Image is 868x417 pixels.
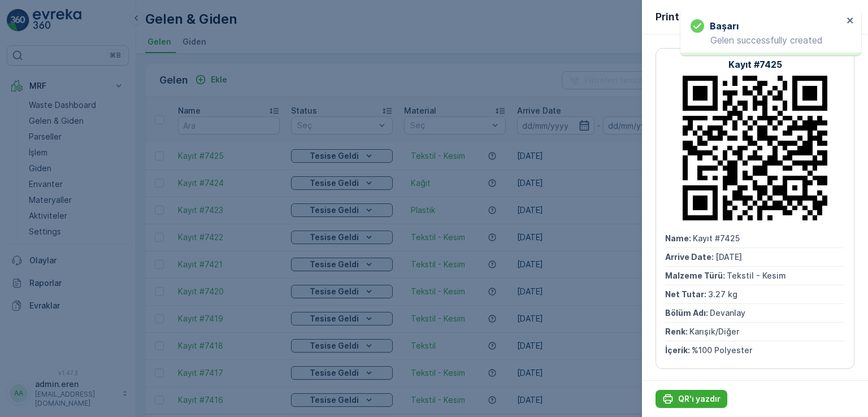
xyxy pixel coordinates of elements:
p: Kayıt #7425 [406,10,460,23]
span: İçerik : [10,297,36,307]
span: Tekstil - Kesim [727,271,786,280]
span: 3.27 kg [53,241,82,251]
span: Devanlay [54,260,90,270]
p: Kayıt #7425 [728,58,782,71]
span: Bölüm Adı : [10,260,54,270]
span: Kayıt #7425 [693,233,740,243]
span: %100 Polyester [36,297,97,307]
p: QR'ı yazdır [678,393,721,405]
span: [DATE] [715,252,742,262]
span: Bölüm Adı : [665,308,710,318]
p: Print QR [656,9,696,25]
span: Net Tutar : [665,289,708,299]
h3: başarı [710,19,739,33]
button: close [847,16,854,27]
span: Renk : [665,327,689,336]
span: Renk : [10,279,34,288]
span: Malzeme Türü : [10,223,71,232]
span: Arrive Date : [10,204,60,214]
span: %100 Polyester [692,345,752,355]
span: Karışık/Diğer [689,327,739,336]
span: Net Tutar : [10,241,53,251]
span: Tekstil - Kesim [71,223,131,232]
span: Malzeme Türü : [665,271,727,280]
p: Gelen successfully created [691,35,843,45]
span: Kayıt #7425 [37,185,84,195]
span: İçerik : [665,345,692,355]
span: Karışık/Diğer [34,279,84,288]
span: Arrive Date : [665,252,715,262]
span: Devanlay [710,308,745,318]
span: [DATE] [60,204,86,214]
span: Name : [665,233,693,243]
span: 3.27 kg [708,289,737,299]
span: Name : [10,185,37,195]
button: QR'ı yazdır [656,390,727,408]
